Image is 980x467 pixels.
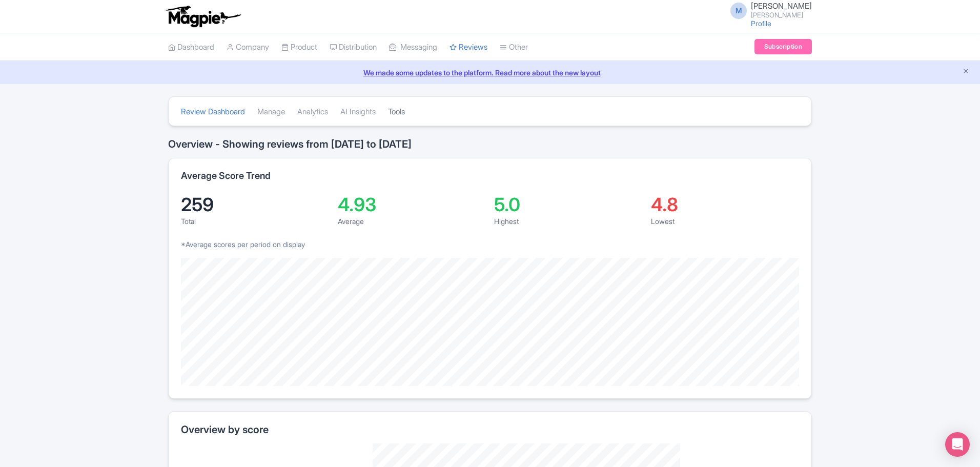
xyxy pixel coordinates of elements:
[651,195,800,214] div: 4.8
[181,239,799,250] p: *Average scores per period on display
[338,195,486,214] div: 4.93
[163,5,242,28] img: logo-ab69f6fb50320c5b225c76a69d11143b.png
[388,98,405,126] a: Tools
[945,432,970,457] div: Open Intercom Messenger
[281,33,317,62] a: Product
[494,195,643,214] div: 5.0
[297,98,328,126] a: Analytics
[962,66,970,78] button: Close announcement
[181,98,245,126] a: Review Dashboard
[338,216,486,227] div: Average
[500,33,528,62] a: Other
[494,216,643,227] div: Highest
[754,39,812,54] a: Subscription
[168,138,812,150] h2: Overview - Showing reviews from [DATE] to [DATE]
[724,2,812,18] a: M [PERSON_NAME] [PERSON_NAME]
[257,98,285,126] a: Manage
[751,19,771,28] a: Profile
[450,33,487,62] a: Reviews
[340,98,376,126] a: AI Insights
[181,424,799,435] h2: Overview by score
[181,195,330,214] div: 259
[6,67,974,78] a: We made some updates to the platform. Read more about the new layout
[751,12,812,18] small: [PERSON_NAME]
[751,1,812,11] span: [PERSON_NAME]
[330,33,377,62] a: Distribution
[227,33,269,62] a: Company
[651,216,800,227] div: Lowest
[730,3,747,19] span: M
[168,33,214,62] a: Dashboard
[181,216,330,227] div: Total
[181,171,271,181] h2: Average Score Trend
[389,33,437,62] a: Messaging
